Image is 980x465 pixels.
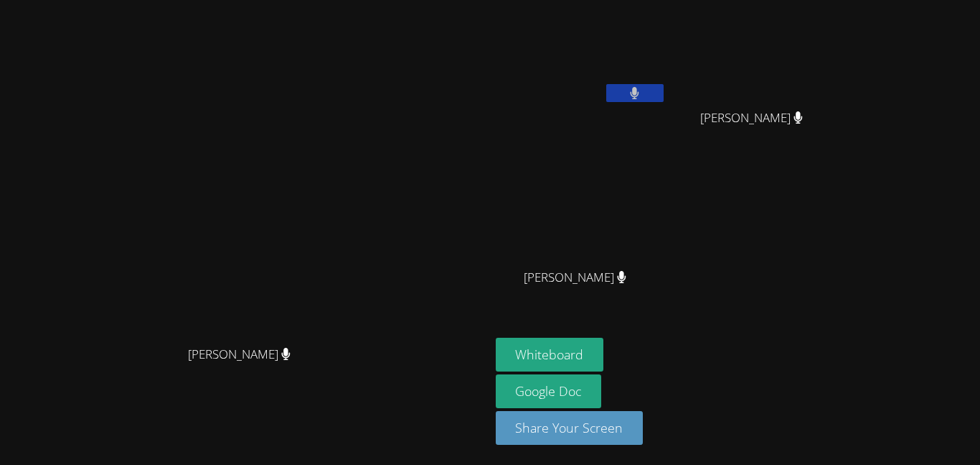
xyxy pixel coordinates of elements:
[188,344,291,365] span: [PERSON_NAME]
[496,374,602,408] a: Google Doc
[524,267,626,288] span: [PERSON_NAME]
[496,338,604,372] button: Whiteboard
[496,411,644,445] button: Share Your Screen
[700,108,803,129] span: [PERSON_NAME]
